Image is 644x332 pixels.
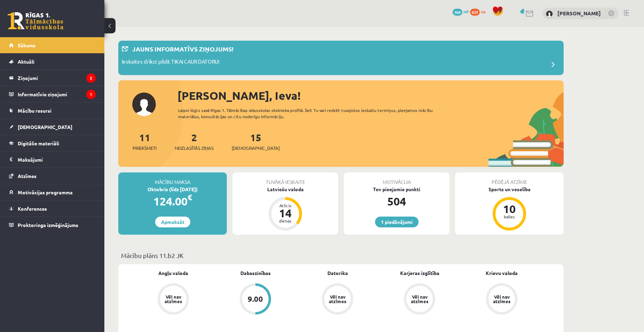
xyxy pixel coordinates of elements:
[232,145,280,152] span: [DEMOGRAPHIC_DATA]
[400,269,439,277] a: Karjeras izglītība
[455,186,564,232] a: Sports un veselība 10 balles
[296,283,379,316] a: Vēl nav atzīmes
[18,58,34,65] span: Aktuāli
[118,193,227,210] div: 124.00
[486,269,518,277] a: Krievu valoda
[18,70,96,86] legend: Ziņojumi
[9,152,96,168] a: Maksājumi
[18,152,96,168] legend: Maksājumi
[453,9,462,16] span: 504
[132,44,233,54] p: Jauns informatīvs ziņojums!
[232,172,338,186] div: Tuvākā ieskaite
[18,124,72,130] span: [DEMOGRAPHIC_DATA]
[453,9,469,14] a: 504 mP
[8,12,63,30] a: Rīgas 1. Tālmācības vidusskola
[275,219,296,223] div: dienas
[86,90,96,99] i: 1
[9,217,96,233] a: Proktoringa izmēģinājums
[379,283,461,316] a: Vēl nav atzīmes
[18,189,73,195] span: Motivācijas programma
[492,294,511,303] div: Vēl nav atzīmes
[9,135,96,151] a: Digitālie materiāli
[9,201,96,217] a: Konferences
[155,217,190,227] a: Apmaksāt
[121,251,561,260] p: Mācību plāns 11.b2 JK
[132,283,214,316] a: Vēl nav atzīmes
[470,9,480,16] span: 637
[240,269,271,277] a: Dabaszinības
[344,186,450,193] div: Tev pieejamie punkti
[344,172,450,186] div: Motivācija
[9,37,96,53] a: Sākums
[499,203,520,214] div: 10
[455,172,564,186] div: Pēdējā atzīme
[86,73,96,83] i: 2
[275,203,296,208] div: Atlicis
[9,119,96,135] a: [DEMOGRAPHIC_DATA]
[178,107,445,120] div: Laipni lūgts savā Rīgas 1. Tālmācības vidusskolas skolnieka profilā. Šeit Tu vari redzēt tuvojošo...
[177,87,564,104] div: [PERSON_NAME], Ieva!
[470,9,489,14] a: 637 xp
[9,86,96,102] a: Informatīvie ziņojumi1
[375,217,419,227] a: 1 piedāvājumi
[118,172,227,186] div: Mācību maksa
[557,10,601,17] a: [PERSON_NAME]
[133,131,157,152] a: 11Priekšmeti
[344,193,450,210] div: 504
[463,9,469,14] span: mP
[232,186,338,232] a: Latviešu valoda Atlicis 14 dienas
[18,42,35,48] span: Sākums
[499,214,520,219] div: balles
[164,294,183,303] div: Vēl nav atzīmes
[461,283,543,316] a: Vēl nav atzīmes
[18,107,51,114] span: Mācību resursi
[18,205,47,212] span: Konferences
[481,9,485,14] span: xp
[327,269,348,277] a: Datorika
[9,168,96,184] a: Atzīmes
[214,283,296,316] a: 9.00
[18,173,37,179] span: Atzīmes
[9,54,96,70] a: Aktuāli
[133,145,157,152] span: Priekšmeti
[248,295,263,303] div: 9.00
[18,222,78,228] span: Proktoringa izmēģinājums
[546,10,553,17] img: Ieva Krūmiņa
[9,184,96,200] a: Motivācijas programma
[275,208,296,219] div: 14
[175,131,214,152] a: 2Neizlasītās ziņas
[122,58,220,67] p: Ieskaites drīkst pildīt TIKAI CAUR DATORU!
[328,294,347,303] div: Vēl nav atzīmes
[175,145,214,152] span: Neizlasītās ziņas
[158,269,188,277] a: Angļu valoda
[9,70,96,86] a: Ziņojumi2
[18,86,96,102] legend: Informatīvie ziņojumi
[232,131,280,152] a: 15[DEMOGRAPHIC_DATA]
[455,186,564,193] div: Sports un veselība
[122,44,560,72] a: Jauns informatīvs ziņojums! Ieskaites drīkst pildīt TIKAI CAUR DATORU!
[410,294,429,303] div: Vēl nav atzīmes
[118,186,227,193] div: Oktobris (līdz [DATE])
[232,186,338,193] div: Latviešu valoda
[9,103,96,119] a: Mācību resursi
[18,140,59,146] span: Digitālie materiāli
[188,192,192,202] span: €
